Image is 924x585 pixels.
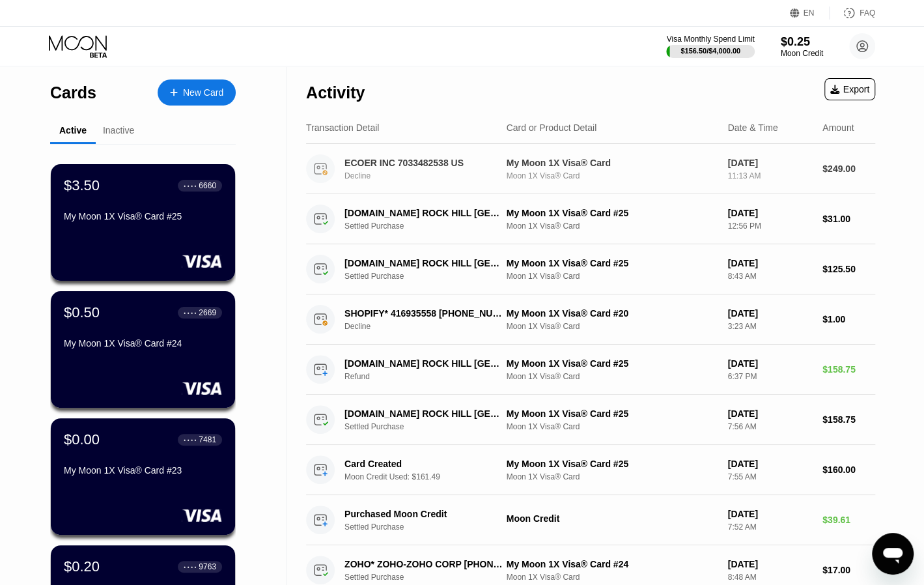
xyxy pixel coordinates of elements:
[507,272,718,281] div: Moon 1X Visa® Card
[507,221,718,231] div: Moon 1X Visa® Card
[822,122,854,133] div: Amount
[507,408,718,419] div: My Moon 1X Visa® Card #25
[306,244,875,294] div: [DOMAIN_NAME] ROCK HILL [GEOGRAPHIC_DATA]Settled PurchaseMy Moon 1X Visa® Card #25Moon 1X Visa® C...
[727,208,812,218] div: [DATE]
[727,221,812,231] div: 12:56 PM
[727,422,812,431] div: 7:56 AM
[103,125,134,136] div: Inactive
[344,422,515,431] div: Settled Purchase
[727,322,812,331] div: 3:23 AM
[344,258,503,268] div: [DOMAIN_NAME] ROCK HILL [GEOGRAPHIC_DATA]
[727,573,812,582] div: 8:48 AM
[344,509,503,519] div: Purchased Moon Credit
[199,435,216,444] div: 7481
[344,208,503,218] div: [DOMAIN_NAME] ROCK HILL [GEOGRAPHIC_DATA]
[727,509,812,519] div: [DATE]
[507,308,718,319] div: My Moon 1X Visa® Card #20
[64,211,222,221] div: My Moon 1X Visa® Card #25
[51,418,235,535] div: $0.00● ● ● ●7481My Moon 1X Visa® Card #23
[727,559,812,569] div: [DATE]
[199,181,216,190] div: 6660
[830,7,875,20] div: FAQ
[781,35,823,49] div: $0.25
[822,515,875,525] div: $39.61
[727,308,812,319] div: [DATE]
[344,372,515,381] div: Refund
[822,164,875,174] div: $249.00
[64,338,222,349] div: My Moon 1X Visa® Card #24
[306,194,875,244] div: [DOMAIN_NAME] ROCK HILL [GEOGRAPHIC_DATA]Settled PurchaseMy Moon 1X Visa® Card #25Moon 1X Visa® C...
[727,372,812,381] div: 6:37 PM
[199,562,216,571] div: 9763
[344,408,503,419] div: [DOMAIN_NAME] ROCK HILL [GEOGRAPHIC_DATA]
[822,364,875,375] div: $158.75
[344,472,515,481] div: Moon Credit Used: $161.49
[507,372,718,381] div: Moon 1X Visa® Card
[199,308,216,317] div: 2669
[666,35,754,44] div: Visa Monthly Spend Limit
[306,445,875,495] div: Card CreatedMoon Credit Used: $161.49My Moon 1X Visa® Card #25Moon 1X Visa® Card[DATE]7:55 AM$160.00
[727,171,812,180] div: 11:13 AM
[184,565,197,569] div: ● ● ● ●
[344,322,515,331] div: Decline
[344,158,503,168] div: ECOER INC 7033482538 US
[727,158,812,168] div: [DATE]
[727,122,777,133] div: Date & Time
[507,559,718,569] div: My Moon 1X Visa® Card #24
[306,395,875,445] div: [DOMAIN_NAME] ROCK HILL [GEOGRAPHIC_DATA]Settled PurchaseMy Moon 1X Visa® Card #25Moon 1X Visa® C...
[781,49,823,58] div: Moon Credit
[344,459,503,469] div: Card Created
[344,308,503,319] div: SHOPIFY* 416935558 [PHONE_NUMBER] US
[666,35,754,58] div: Visa Monthly Spend Limit$156.50/$4,000.00
[507,208,718,218] div: My Moon 1X Visa® Card #25
[51,164,235,281] div: $3.50● ● ● ●6660My Moon 1X Visa® Card #25
[680,47,740,55] div: $156.50 / $4,000.00
[306,122,379,133] div: Transaction Detail
[507,358,718,369] div: My Moon 1X Visa® Card #25
[344,559,503,569] div: ZOHO* ZOHO-ZOHO CORP [PHONE_NUMBER] US
[51,291,235,408] div: $0.50● ● ● ●2669My Moon 1X Visa® Card #24
[507,158,718,168] div: My Moon 1X Visa® Card
[822,264,875,274] div: $125.50
[790,7,830,20] div: EN
[872,533,914,575] iframe: Button to launch messaging window
[64,304,100,321] div: $0.50
[507,513,718,524] div: Moon Credit
[781,35,823,58] div: $0.25Moon Credit
[344,573,515,582] div: Settled Purchase
[822,464,875,475] div: $160.00
[344,358,503,369] div: [DOMAIN_NAME] ROCK HILL [GEOGRAPHIC_DATA]
[727,472,812,481] div: 7:55 AM
[507,422,718,431] div: Moon 1X Visa® Card
[64,177,100,194] div: $3.50
[64,465,222,476] div: My Moon 1X Visa® Card #23
[727,522,812,532] div: 7:52 AM
[727,408,812,419] div: [DATE]
[59,125,87,136] div: Active
[822,214,875,224] div: $31.00
[184,311,197,315] div: ● ● ● ●
[507,122,597,133] div: Card or Product Detail
[183,87,223,98] div: New Card
[822,565,875,575] div: $17.00
[306,144,875,194] div: ECOER INC 7033482538 USDeclineMy Moon 1X Visa® CardMoon 1X Visa® Card[DATE]11:13 AM$249.00
[184,438,197,442] div: ● ● ● ●
[306,294,875,345] div: SHOPIFY* 416935558 [PHONE_NUMBER] USDeclineMy Moon 1X Visa® Card #20Moon 1X Visa® Card[DATE]3:23 ...
[507,258,718,268] div: My Moon 1X Visa® Card #25
[306,345,875,395] div: [DOMAIN_NAME] ROCK HILL [GEOGRAPHIC_DATA]RefundMy Moon 1X Visa® Card #25Moon 1X Visa® Card[DATE]6...
[824,78,875,100] div: Export
[64,431,100,448] div: $0.00
[344,522,515,532] div: Settled Purchase
[727,459,812,469] div: [DATE]
[804,8,815,18] div: EN
[507,322,718,331] div: Moon 1X Visa® Card
[727,258,812,268] div: [DATE]
[507,171,718,180] div: Moon 1X Visa® Card
[64,558,100,575] div: $0.20
[830,84,869,94] div: Export
[158,79,236,106] div: New Card
[727,358,812,369] div: [DATE]
[306,495,875,545] div: Purchased Moon CreditSettled PurchaseMoon Credit[DATE]7:52 AM$39.61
